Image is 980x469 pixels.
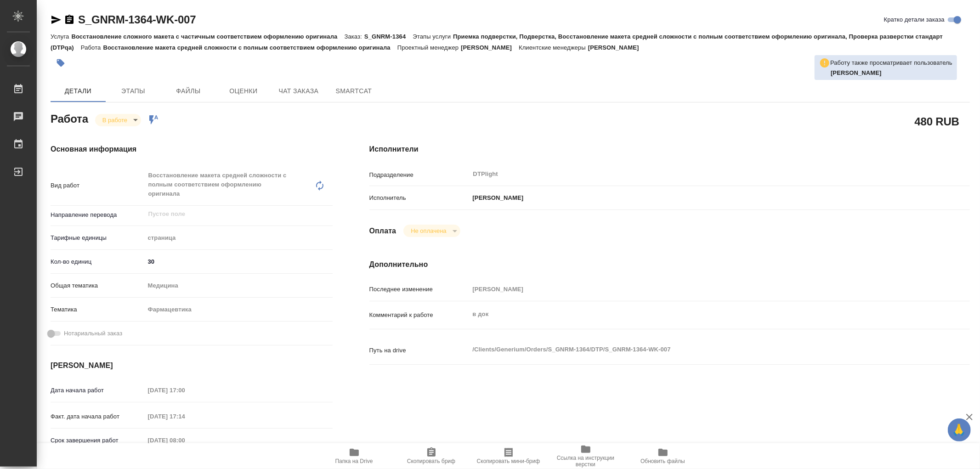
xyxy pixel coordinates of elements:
span: Ссылка на инструкции верстки [553,455,619,468]
p: Тарифные единицы [51,233,145,243]
button: Скопировать ссылку для ЯМессенджера [51,14,62,25]
input: Пустое поле [470,283,920,296]
p: Дата начала работ [51,386,145,395]
h4: Основная информация [51,144,333,155]
input: Пустое поле [145,410,225,423]
button: Папка на Drive [316,443,393,469]
p: Общая тематика [51,281,145,290]
span: Файлы [166,85,210,97]
input: Пустое поле [145,384,225,397]
p: Смыслова Светлана [831,68,952,78]
p: Факт. дата начала работ [51,412,145,421]
p: Восстановление сложного макета с частичным соответствием оформлению оригинала [71,33,344,40]
span: Папка на Drive [335,458,373,464]
p: [PERSON_NAME] [461,44,519,51]
p: Подразделение [369,170,470,180]
p: Кол-во единиц [51,257,145,266]
p: Исполнитель [369,193,470,203]
div: Фармацевтика [145,302,333,317]
p: Клиентские менеджеры [519,44,588,51]
p: Комментарий к работе [369,311,470,320]
p: Восстановление макета средней сложности с полным соответствием оформлению оригинала [103,44,397,51]
p: Услуга [51,33,71,40]
p: Вид работ [51,181,145,190]
textarea: в док [470,306,920,322]
p: Приемка подверстки, Подверстка, Восстановление макета средней сложности с полным соответствием оф... [51,33,943,51]
a: S_GNRM-1364-WK-007 [78,13,196,26]
p: [PERSON_NAME] [470,193,524,203]
button: В работе [100,116,130,124]
h4: Исполнители [369,144,970,155]
p: Этапы услуги [413,33,453,40]
textarea: /Clients/Generium/Orders/S_GNRM-1364/DTP/S_GNRM-1364-WK-007 [470,342,920,357]
span: Обновить файлы [640,458,685,464]
span: Кратко детали заказа [884,15,945,24]
span: SmartCat [332,85,376,97]
span: Скопировать мини-бриф [477,458,540,464]
span: Этапы [111,85,155,97]
span: Детали [56,85,100,97]
p: Тематика [51,305,145,314]
input: Пустое поле [145,434,225,447]
button: Ссылка на инструкции верстки [547,443,624,469]
span: 🙏 [952,420,967,440]
h2: 480 RUB [915,113,959,129]
div: Медицина [145,278,333,294]
button: Добавить тэг [51,53,71,73]
p: Работу также просматривает пользователь [830,58,952,68]
p: Проектный менеджер [397,44,461,51]
span: Чат заказа [277,85,321,97]
p: Направление перевода [51,210,145,220]
p: Заказ: [345,33,364,40]
p: Срок завершения работ [51,436,145,445]
h2: Работа [51,110,88,126]
input: Пустое поле [147,209,311,220]
h4: Оплата [369,226,397,237]
div: В работе [95,114,141,126]
h4: Дополнительно [369,259,970,270]
div: страница [145,230,333,246]
input: ✎ Введи что-нибудь [145,255,333,268]
button: Скопировать бриф [393,443,470,469]
h4: [PERSON_NAME] [51,360,333,371]
button: Обновить файлы [624,443,702,469]
div: В работе [403,225,460,237]
p: Последнее изменение [369,285,470,294]
span: Скопировать бриф [407,458,455,464]
button: 🙏 [948,418,971,441]
p: Путь на drive [369,346,470,355]
button: Скопировать ссылку [64,14,75,25]
p: [PERSON_NAME] [588,44,646,51]
button: Скопировать мини-бриф [470,443,547,469]
span: Оценки [221,85,266,97]
span: Нотариальный заказ [64,329,122,338]
b: [PERSON_NAME] [831,69,882,76]
button: Не оплачена [408,227,449,235]
p: S_GNRM-1364 [364,33,413,40]
p: Работа [81,44,103,51]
